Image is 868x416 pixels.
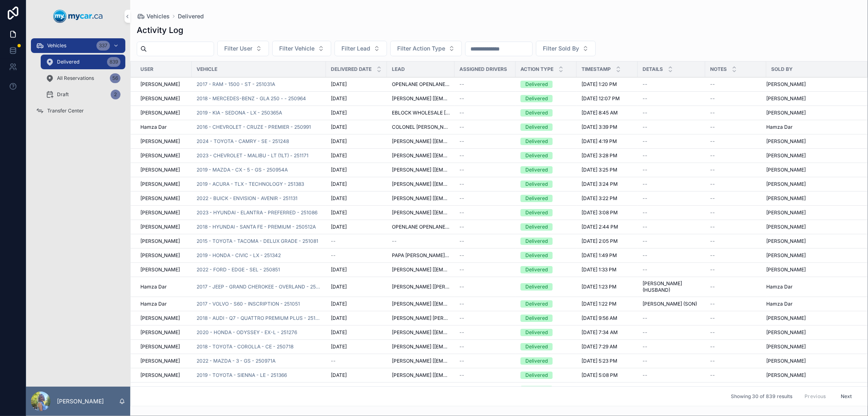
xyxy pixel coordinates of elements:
[766,329,806,336] span: [PERSON_NAME]
[331,195,347,202] span: [DATE]
[643,95,647,102] span: --
[197,252,281,259] a: 2019 - HONDA - CIVIC - LX - 251342
[643,124,647,130] span: --
[331,372,347,379] span: [DATE]
[392,66,405,73] span: Lead
[643,301,697,307] span: [PERSON_NAME] (SON)
[643,152,647,159] span: --
[766,110,806,116] span: [PERSON_NAME]
[525,343,548,350] div: Delivered
[582,329,618,336] span: [DATE] 7:34 AM
[643,238,647,244] span: --
[710,195,715,202] span: --
[331,315,347,321] span: [DATE]
[459,138,464,145] span: --
[582,195,617,202] span: [DATE] 3:22 PM
[766,284,793,290] span: Hamza Dar
[331,152,347,159] span: [DATE]
[341,44,370,53] span: Filter Lead
[459,343,464,350] span: --
[766,167,806,173] span: [PERSON_NAME]
[582,301,617,307] span: [DATE] 1:22 PM
[766,152,806,159] span: [PERSON_NAME]
[197,315,321,321] a: 2018 - AUDI - Q7 - QUATTRO PREMIUM PLUS - 251028
[643,266,647,273] span: --
[392,152,450,159] span: [PERSON_NAME] [[EMAIL_ADDRESS][DOMAIN_NAME]]
[392,252,450,259] span: PAPA [PERSON_NAME] [[EMAIL_ADDRESS][DOMAIN_NAME]]
[57,59,79,65] span: Delivered
[710,329,715,336] span: --
[41,55,125,69] a: Delivered839
[766,138,806,145] span: [PERSON_NAME]
[390,41,462,56] button: Select Button
[710,315,715,321] span: --
[710,266,715,273] span: --
[140,81,180,88] span: [PERSON_NAME]
[331,266,347,273] span: [DATE]
[392,266,450,273] span: [PERSON_NAME] [[EMAIL_ADDRESS][DOMAIN_NAME]]
[197,238,318,244] span: 2015 - TOYOTA - TACOMA - DELUX GRADE - 251081
[525,152,548,159] div: Delivered
[525,283,548,291] div: Delivered
[582,95,620,102] span: [DATE] 12:07 PM
[582,152,617,159] span: [DATE] 3:28 PM
[710,152,715,159] span: --
[197,66,217,73] span: Vehicle
[140,252,180,259] span: [PERSON_NAME]
[525,209,548,216] div: Delivered
[140,358,180,364] span: [PERSON_NAME]
[766,343,806,350] span: [PERSON_NAME]
[459,195,464,202] span: --
[525,238,548,245] div: Delivered
[140,95,180,102] span: [PERSON_NAME]
[178,12,204,20] span: Delivered
[582,358,617,364] span: [DATE] 5:23 PM
[525,300,548,308] div: Delivered
[197,110,282,116] span: 2019 - KIA - SEDONA - LX - 250365A
[197,329,297,336] a: 2020 - HONDA - ODYSSEY - EX-L - 251276
[525,252,548,259] div: Delivered
[140,138,180,145] span: [PERSON_NAME]
[710,124,715,130] span: --
[459,372,464,379] span: --
[525,195,548,202] div: Delivered
[53,10,103,23] img: App logo
[459,152,464,159] span: --
[766,124,793,130] span: Hamza Dar
[643,372,647,379] span: --
[197,152,308,159] span: 2023 - CHEVROLET - MALIBU - LT (1LT) - 251171
[26,33,130,129] div: scrollable content
[392,167,450,173] span: [PERSON_NAME] [[EMAIL_ADDRESS][DOMAIN_NAME]]
[197,284,321,290] span: 2017 - JEEP - GRAND CHEROKEE - OVERLAND - 250865
[643,280,700,293] span: [PERSON_NAME] (HUSBAND)
[197,301,300,307] a: 2017 - VOLVO - S60 - INSCRIPTION - 251051
[197,224,316,230] a: 2018 - HYUNDAI - SANTA FE - PREMIUM - 250512A
[392,315,450,321] span: [PERSON_NAME] [PERSON_NAME] [[EMAIL_ADDRESS][DOMAIN_NAME]]
[643,195,647,202] span: --
[459,301,464,307] span: --
[525,372,548,379] div: Delivered
[582,252,617,259] span: [DATE] 1:49 PM
[543,44,579,53] span: Filter Sold By
[331,343,347,350] span: [DATE]
[140,315,180,321] span: [PERSON_NAME]
[331,284,347,290] span: [DATE]
[643,81,647,88] span: --
[525,180,548,188] div: Delivered
[197,358,275,364] span: 2022 - MAZDA - 3 - GS - 250971A
[140,152,180,159] span: [PERSON_NAME]
[710,238,715,244] span: --
[57,75,94,81] span: All Reservations
[140,301,167,307] span: Hamza Dar
[459,329,464,336] span: --
[459,238,464,244] span: --
[331,181,347,187] span: [DATE]
[197,343,293,350] span: 2018 - TOYOTA - COROLLA - CE - 250718
[197,372,287,379] a: 2019 - TOYOTA - SIENNA - LE - 251366
[643,315,647,321] span: --
[710,110,715,116] span: --
[392,81,450,88] span: OPENLANE OPENLANE [[EMAIL_ADDRESS][DOMAIN_NAME]]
